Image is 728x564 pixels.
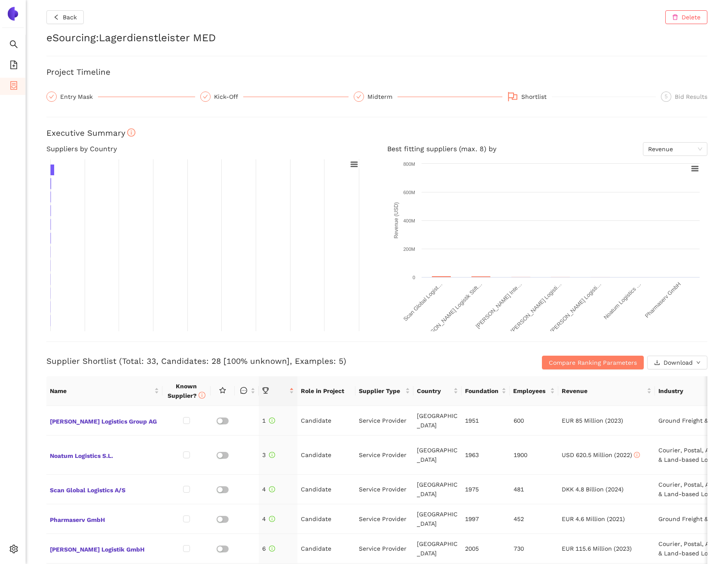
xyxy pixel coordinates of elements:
td: 481 [510,475,558,504]
td: [GEOGRAPHIC_DATA] [413,436,462,475]
div: Midterm [367,91,398,102]
span: trophy [262,387,269,394]
span: info-circle [269,486,275,492]
span: info-circle [634,452,640,458]
th: this column's title is Supplier Type,this column is sortable [355,376,413,406]
td: 1997 [462,504,510,534]
text: 800M [403,162,415,167]
text: Revenue (USD) [393,202,399,238]
button: deleteDelete [665,10,707,24]
td: [GEOGRAPHIC_DATA] [413,504,462,534]
div: Shortlist [508,91,656,103]
span: download [654,360,660,366]
span: 3 [262,451,275,458]
td: 1951 [462,406,510,436]
span: info-circle [269,546,275,552]
td: Service Provider [355,436,413,475]
text: Pharmaserv GmbH [644,280,682,319]
span: Revenue [648,143,702,155]
td: Candidate [297,475,355,504]
text: 400M [403,218,415,223]
span: Bid Results [675,93,707,100]
text: [PERSON_NAME] Logistik Stift… [420,280,483,344]
div: Shortlist [521,91,552,102]
td: Service Provider [355,406,413,436]
span: flag [508,91,518,102]
button: downloadDownloaddown [647,356,707,369]
span: info-circle [199,392,205,399]
th: this column's title is Employees,this column is sortable [510,376,558,406]
span: EUR 115.6 Million (2023) [562,545,632,552]
img: Logo [6,7,20,21]
span: Country [417,386,452,396]
h3: Supplier Shortlist (Total: 33, Candidates: 28 [100% unknown], Examples: 5) [46,356,487,367]
text: 0 [413,275,415,280]
td: 452 [510,504,558,534]
span: [PERSON_NAME] Logistics Group AG [50,415,159,426]
th: this column is sortable [235,376,259,406]
td: [GEOGRAPHIC_DATA] [413,406,462,436]
span: 4 [262,515,275,522]
td: Service Provider [355,475,413,504]
h2: eSourcing : Lagerdienstleister MED [46,31,707,46]
span: 5 [665,94,668,100]
span: 1 [262,417,275,424]
text: [PERSON_NAME] Inte… [474,280,523,329]
span: Revenue [562,386,645,396]
td: Candidate [297,534,355,564]
span: Pharmaserv GmbH [50,513,159,524]
span: down [696,360,700,366]
span: info-circle [269,516,275,522]
span: USD 620.5 Million (2022) [562,451,640,458]
text: 600M [403,190,415,195]
span: 4 [262,486,275,493]
span: Foundation [465,386,500,396]
th: this column's title is Country,this column is sortable [413,376,462,406]
td: Service Provider [355,534,413,564]
td: 600 [510,406,558,436]
div: Kick-Off [214,91,243,102]
span: EUR 4.6 Million (2021) [562,515,625,522]
text: 200M [403,247,415,252]
span: search [9,37,18,54]
td: [GEOGRAPHIC_DATA] [413,475,462,504]
text: Scan Global Logist… [402,280,444,322]
span: 6 [262,545,275,552]
span: delete [672,14,678,21]
span: info-circle [127,128,135,137]
span: Compare Ranking Parameters [549,358,637,367]
td: 1963 [462,436,510,475]
div: Entry Mask [60,91,98,102]
td: Candidate [297,406,355,436]
span: star [219,387,226,394]
div: Entry Mask [46,91,195,102]
span: Delete [682,12,700,22]
span: left [53,14,59,21]
text: Noatum Logistics … [603,280,642,320]
span: info-circle [269,418,275,424]
span: Scan Global Logistics A/S [50,484,159,495]
span: setting [9,542,18,559]
th: Role in Project [297,376,355,406]
td: 1900 [510,436,558,475]
td: Candidate [297,436,355,475]
text: [PERSON_NAME] Logisti… [509,280,563,334]
h4: Best fitting suppliers (max. 8) by [387,142,707,156]
span: Back [63,12,77,22]
span: Noatum Logistics S.L. [50,449,159,460]
button: Compare Ranking Parameters [542,356,644,369]
span: Known Supplier? [168,383,205,399]
text: [PERSON_NAME] Logisti… [549,280,603,334]
span: check [203,94,208,99]
th: this column's title is Foundation,this column is sortable [462,376,510,406]
td: 730 [510,534,558,564]
span: info-circle [269,452,275,458]
span: Employees [513,386,548,396]
td: [GEOGRAPHIC_DATA] [413,534,462,564]
td: Service Provider [355,504,413,534]
th: this column's title is Name,this column is sortable [46,376,162,406]
span: file-add [9,58,18,75]
span: check [49,94,54,99]
span: message [240,387,247,394]
span: Name [50,386,153,396]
